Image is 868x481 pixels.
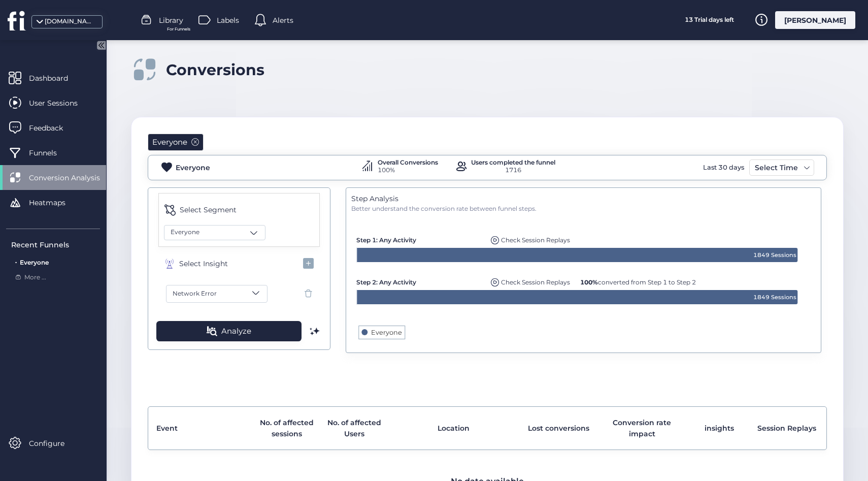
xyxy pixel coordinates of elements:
[501,236,570,244] span: Check Session Replays
[159,15,183,26] span: Library
[45,17,95,26] div: [DOMAIN_NAME]
[24,273,46,282] span: More ...
[176,162,210,173] div: Everyone
[488,231,573,245] div: Replays of user dropping
[273,15,293,26] span: Alerts
[671,11,747,29] div: 13 Trial days left
[578,273,698,287] div: 100% converted from Step 1 to Step 2
[775,11,855,29] div: [PERSON_NAME]
[371,329,402,336] text: Everyone
[580,278,696,286] span: converted from Step 1 to Step 2
[323,417,386,439] span: No. of affected Users
[29,197,81,208] span: Heatmaps
[378,166,438,175] div: 100%
[29,438,80,449] span: Configure
[29,172,115,183] span: Conversion Analysis
[11,239,100,250] div: Recent Funnels
[356,273,483,287] div: Step 2: Any Activity
[528,423,589,434] span: Lost conversions
[757,423,816,434] span: Session Replays
[351,204,816,214] div: Better understand the conversion rate between funnel steps.
[580,278,598,286] b: 100%
[158,252,320,276] button: Select Insight
[501,278,570,286] span: Check Session Replays
[752,162,800,174] div: Select Time
[15,256,17,266] span: .
[356,231,483,245] div: Step 1: Any Activity
[753,251,796,259] text: 1849 Sessions
[753,294,796,301] text: 1849 Sessions
[29,98,93,109] span: User Sessions
[471,166,555,175] div: 1716
[705,423,734,434] span: insights
[29,122,78,134] span: Feedback
[356,236,416,244] span: Step 1: Any Activity
[29,73,83,84] span: Dashboard
[171,228,199,237] span: Everyone
[179,258,228,269] span: Select Insight
[156,423,178,434] span: Event
[156,321,302,341] button: Analyze
[700,159,747,176] div: Last 30 days
[180,204,237,215] span: Select Segment
[602,417,683,439] span: Conversion rate impact
[356,278,416,286] span: Step 2: Any Activity
[166,285,268,303] button: Network Error
[159,199,319,221] button: Select Segment
[255,417,318,439] span: No. of affected sessions
[152,136,187,148] span: Everyone
[471,159,555,166] div: Users completed the funnel
[438,423,470,434] span: Location
[167,26,190,33] span: For Funnels
[221,325,251,337] span: Analyze
[173,289,224,299] div: Network Error
[166,60,264,79] div: Conversions
[351,193,816,204] div: Step Analysis
[217,15,239,26] span: Labels
[29,147,72,158] span: Funnels
[20,259,49,266] span: Everyone
[378,159,438,166] div: Overall Conversions
[488,273,573,287] div: Replays of user dropping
